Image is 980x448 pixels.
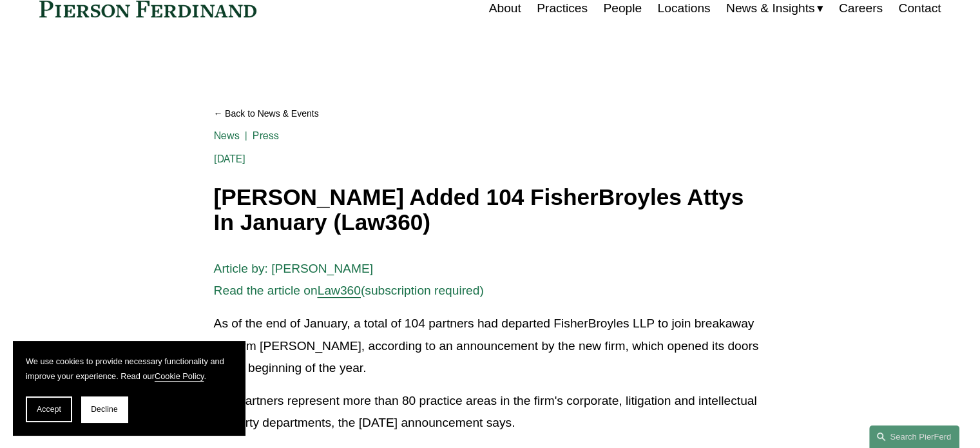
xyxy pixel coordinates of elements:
[26,354,232,384] p: We use cookies to provide necessary functionality and improve your experience. Read our .
[91,405,118,414] span: Decline
[13,341,245,435] section: Cookie banner
[318,284,361,297] a: Law360
[361,284,484,297] span: (subscription required)
[214,102,767,125] a: Back to News & Events
[214,262,373,298] span: Article by: [PERSON_NAME] Read the article on
[869,425,959,448] a: Search this site
[214,185,767,235] h1: [PERSON_NAME] Added 104 FisherBroyles Attys In January (Law360)
[37,405,61,414] span: Accept
[214,313,767,380] p: As of the end of January, a total of 104 partners had departed FisherBroyles LLP to join breakawa...
[26,396,72,422] button: Accept
[214,390,767,434] p: The partners represent more than 80 practice areas in the firm's corporate, litigation and intell...
[81,396,128,422] button: Decline
[155,371,204,381] a: Cookie Policy
[253,130,279,142] a: Press
[214,130,240,142] a: News
[214,153,246,165] span: [DATE]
